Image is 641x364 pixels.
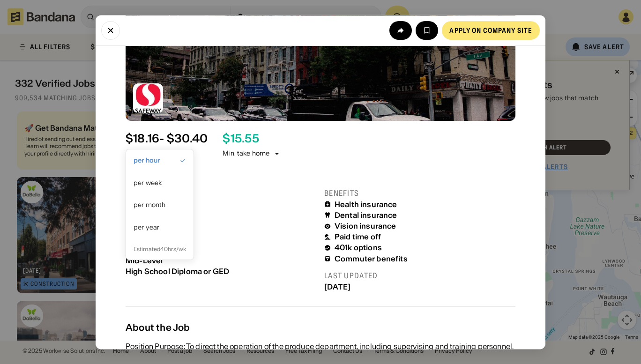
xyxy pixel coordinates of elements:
div: Vision insurance [335,222,396,231]
div: $ 18.16 - $30.40 [126,132,208,146]
div: Paid time off [335,233,381,242]
div: Position Purpose: To direct the operation of the produce department, including supervising and tr... [126,341,515,363]
div: Benefits [324,188,515,198]
div: per month [134,201,186,210]
div: Requirements [126,245,317,254]
div: Health insurance [335,200,397,209]
button: Close [101,21,120,39]
div: About the Job [126,322,515,333]
div: Dental insurance [335,211,397,220]
div: At a Glance [126,170,515,181]
div: per year [134,223,186,233]
div: [DATE] [324,282,515,291]
div: High School Diploma or GED [126,267,317,276]
div: Estimated 40 hrs/wk [126,239,194,260]
div: $ 15.55 [223,132,259,146]
div: per hour [126,149,151,159]
div: Hours [126,188,317,198]
div: Full-time [126,200,317,209]
div: Last updated [324,271,515,281]
div: Hourly [126,228,317,237]
div: Commuter benefits [335,254,408,263]
div: Min. take home [223,149,281,159]
div: Mid-Level [126,256,317,265]
div: Apply on company site [449,27,532,33]
div: Pay type [126,216,317,226]
img: Safeway logo [133,83,163,113]
div: per hour [134,156,186,166]
div: per week [134,178,186,188]
div: 401k options [335,244,382,253]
